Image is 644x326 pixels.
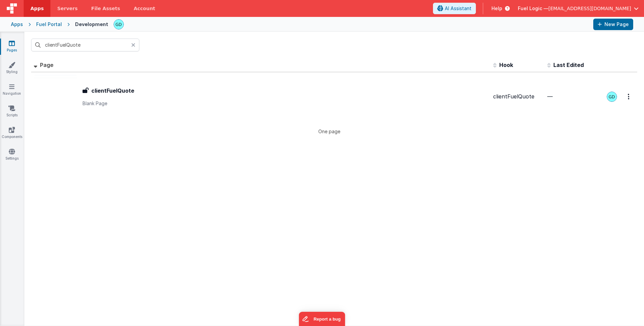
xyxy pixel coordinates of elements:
[299,312,345,326] iframe: Marker.io feedback button
[518,5,548,12] span: Fuel Logic —
[624,90,635,103] button: Options
[31,128,627,135] p: One page
[91,5,120,12] span: File Assets
[553,62,584,68] span: Last Edited
[548,5,631,12] span: [EMAIL_ADDRESS][DOMAIN_NAME]
[593,19,633,30] button: New Page
[11,21,23,28] div: Apps
[607,92,617,101] img: 3dd21bde18fb3f511954fc4b22afbf3f
[518,5,639,12] button: Fuel Logic — [EMAIL_ADDRESS][DOMAIN_NAME]
[445,5,471,12] span: AI Assistant
[57,5,77,12] span: Servers
[75,21,108,28] div: Development
[31,39,139,51] input: Search pages, id's ...
[30,5,44,12] span: Apps
[83,100,488,107] p: Blank Page
[433,3,476,14] button: AI Assistant
[91,87,134,95] h3: clientFuelQuote
[36,21,62,28] div: Fuel Portal
[40,62,53,68] span: Page
[493,93,542,100] div: clientFuelQuote
[491,5,502,12] span: Help
[114,20,123,29] img: 3dd21bde18fb3f511954fc4b22afbf3f
[499,62,513,68] span: Hook
[547,93,553,100] span: —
